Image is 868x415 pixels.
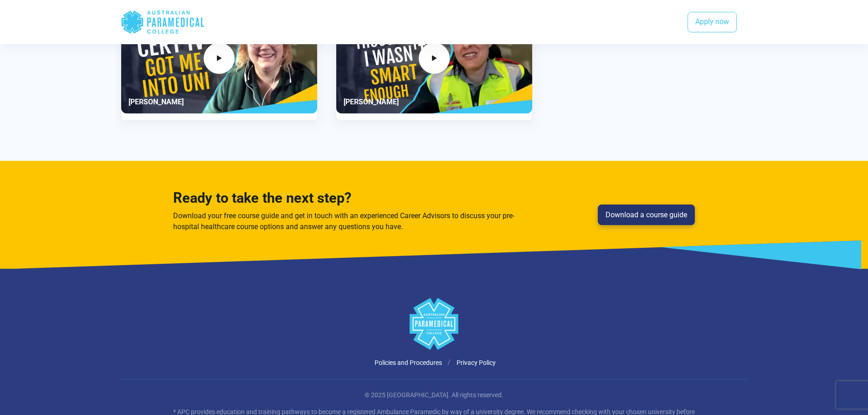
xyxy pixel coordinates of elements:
h3: Ready to take the next step? [173,190,518,207]
div: Australian Paramedical College [121,7,205,37]
a: Download a course guide [598,205,695,225]
div: 2 / 2 [336,3,533,121]
p: Download your free course guide and get in touch with an experienced Career Advisors to discuss y... [173,210,518,232]
a: Apply now [688,12,737,33]
div: 1 / 2 [121,3,318,121]
p: © 2025 [GEOGRAPHIC_DATA]. All rights reserved. [168,390,701,400]
a: Privacy Policy [457,359,496,366]
a: Policies and Procedures [375,359,442,366]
